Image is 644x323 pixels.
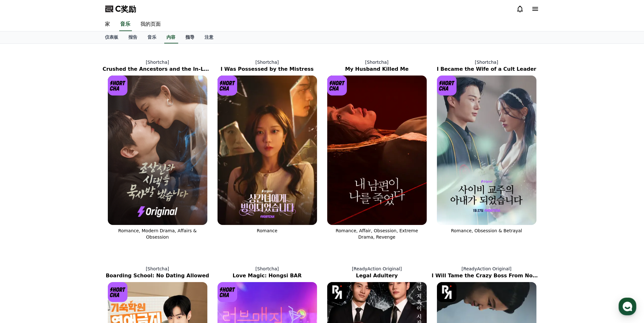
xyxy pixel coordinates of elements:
[119,18,132,31] a: 音乐
[327,282,347,302] img: [object Object] Logo
[2,201,42,217] a: Home
[322,266,432,272] p: [ReadyAction Original]
[218,76,317,225] img: I Was Possessed by the Mistress
[103,272,212,280] h2: Boarding School: No Dating Allowed
[143,31,162,43] a: 音乐
[327,76,427,225] img: My Husband Killed Me
[129,35,138,40] font: 报告
[322,54,432,245] a: [Shortcha] My Husband Killed Me My Husband Killed Me [object Object] Logo Romance, Affair, Obsess...
[322,65,432,73] h2: My Husband Killed Me
[103,266,212,272] p: [Shortcha]
[105,21,110,27] font: 家
[16,211,27,216] span: Home
[451,228,522,233] span: Romance, Obsession & Betrayal
[124,31,143,43] a: 报告
[212,59,322,65] p: [Shortcha]
[100,18,115,31] a: 家
[200,31,219,43] a: 注意
[136,18,166,31] a: 我的页面
[108,76,207,225] img: Crushed the Ancestors and the In-Laws
[186,35,195,40] font: 指导
[432,272,542,280] h2: I Will Tame the Crazy Boss From Now On
[322,272,432,280] h2: Legal Adultery
[108,76,128,96] img: [object Object] Logo
[437,282,457,302] img: [object Object] Logo
[115,4,136,13] font: C奖励
[53,211,71,216] span: Messages
[103,59,212,65] p: [Shortcha]
[42,201,82,217] a: Messages
[432,65,542,73] h2: I Became the Wife of a Cult Leader
[118,228,197,240] span: Romance, Modern Drama, Affairs & Obsession
[212,272,322,280] h2: Love Magic: Hongsi BAR
[212,54,322,245] a: [Shortcha] I Was Possessed by the Mistress I Was Possessed by the Mistress [object Object] Logo R...
[120,21,131,27] font: 音乐
[327,76,347,96] img: [object Object] Logo
[100,31,124,43] a: 仪表板
[94,211,109,216] span: Settings
[218,76,237,96] img: [object Object] Logo
[257,228,277,233] span: Romance
[103,54,212,245] a: [Shortcha] Crushed the Ancestors and the In-Laws Crushed the Ancestors and the In-Laws [object Ob...
[212,65,322,73] h2: I Was Possessed by the Mistress
[432,54,542,245] a: [Shortcha] I Became the Wife of a Cult Leader I Became the Wife of a Cult Leader [object Object] ...
[105,35,119,40] font: 仪表板
[82,201,122,217] a: Settings
[181,31,200,43] a: 指导
[432,266,542,272] p: [ReadyAction Original]
[322,59,432,65] p: [Shortcha]
[205,35,214,40] font: 注意
[148,35,157,40] font: 音乐
[141,21,161,27] font: 我的页面
[108,282,128,302] img: [object Object] Logo
[212,266,322,272] p: [Shortcha]
[167,35,176,40] font: 内容
[164,31,178,43] a: 内容
[105,4,136,14] a: C奖励
[103,65,212,73] h2: Crushed the Ancestors and the In-Laws
[218,282,237,302] img: [object Object] Logo
[336,228,418,240] span: Romance, Affair, Obsession, Extreme Drama, Revenge
[437,76,537,225] img: I Became the Wife of a Cult Leader
[437,76,457,96] img: [object Object] Logo
[432,59,542,65] p: [Shortcha]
